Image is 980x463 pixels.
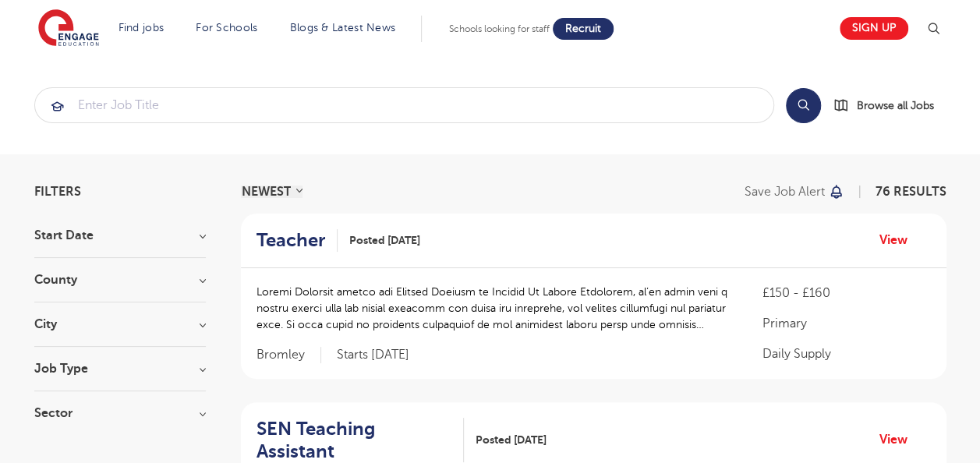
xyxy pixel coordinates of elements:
a: View [879,429,919,450]
input: Submit [35,88,773,122]
button: Save job alert [745,186,845,198]
h3: Start Date [34,229,206,242]
h3: City [34,318,206,330]
span: Filters [34,186,81,198]
p: Daily Supply [762,345,930,363]
a: Recruit [553,18,614,40]
a: Browse all Jobs [833,97,946,115]
span: Schools looking for staff [449,23,550,34]
span: Browse all Jobs [857,97,934,115]
span: Posted [DATE] [476,432,547,448]
a: For Schools [196,22,257,34]
h3: Sector [34,407,206,419]
a: SEN Teaching Assistant [256,418,464,463]
img: Engage Education [38,9,99,48]
h2: Teacher [256,229,325,252]
p: Primary [762,314,930,333]
a: Teacher [256,229,338,252]
a: Sign up [840,17,908,40]
div: Submit [34,87,774,123]
h2: SEN Teaching Assistant [256,418,451,463]
span: 76 RESULTS [876,185,946,199]
button: Search [786,88,821,123]
p: Loremi Dolorsit ametco adi Elitsed Doeiusm te Incidid Ut Labore Etdolorem, al’en admin veni q nos... [256,284,731,333]
h3: Job Type [34,362,206,375]
a: Find jobs [119,22,165,34]
a: View [879,230,919,250]
h3: County [34,274,206,286]
p: Starts [DATE] [337,347,409,363]
a: Blogs & Latest News [290,22,396,34]
p: Save job alert [745,186,825,198]
span: Posted [DATE] [349,232,420,249]
span: Bromley [256,347,321,363]
p: £150 - £160 [762,284,930,302]
span: Recruit [565,23,601,34]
